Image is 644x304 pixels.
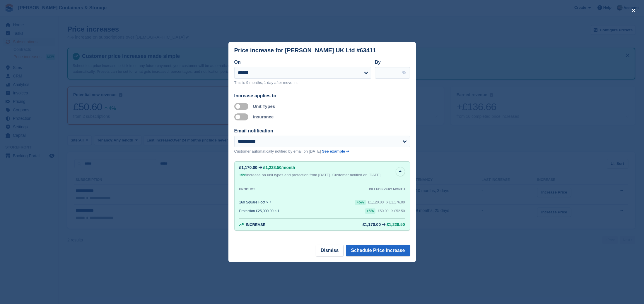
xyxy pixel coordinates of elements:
[281,165,295,170] span: /month
[234,128,273,133] label: Email notification
[365,208,375,214] div: +5%
[629,6,638,15] button: close
[322,149,345,153] span: See example
[246,222,265,227] span: Increase
[239,165,257,170] div: £1,170.00
[263,165,281,170] span: £1,228.50
[355,200,365,205] div: +5%
[389,200,405,204] span: £1,176.00
[234,80,371,86] p: This is 9 months, 1 day after move-in.
[239,200,271,204] div: 160 Square Foot × 7
[322,148,349,154] a: See example
[239,172,246,178] div: +5%
[234,148,321,154] p: Customer automatically notified by email on [DATE]
[234,60,241,65] label: On
[234,47,376,54] div: Price increase for [PERSON_NAME] UK Ltd #63411
[378,209,389,213] div: £50.00
[234,106,251,107] label: Apply to unit types
[375,60,381,65] label: By
[316,245,344,256] button: Dismiss
[239,209,280,213] div: Protection £25,000.00 × 1
[387,222,405,227] span: £1,228.50
[234,92,410,99] div: Increase applies to
[369,187,405,191] div: BILLED EVERY MONTH
[253,104,275,109] label: Unit Types
[253,114,274,119] label: Insurance
[332,173,381,177] span: Customer notified on [DATE]
[239,173,332,177] span: increase on unit types and protection from [DATE].
[363,222,381,227] div: £1,170.00
[346,245,410,256] button: Schedule Price Increase
[394,209,405,213] span: £52.50
[239,187,255,191] div: PRODUCT
[368,200,384,204] div: £1,120.00
[234,117,251,118] label: Apply to insurance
